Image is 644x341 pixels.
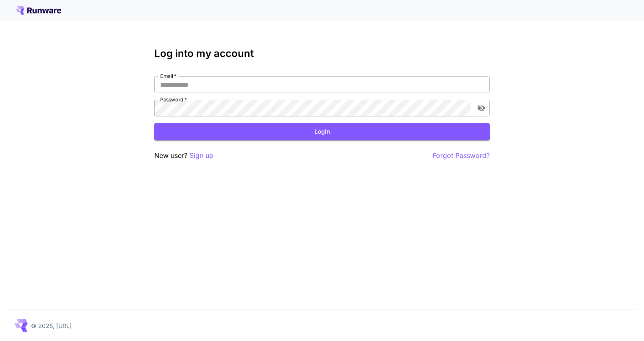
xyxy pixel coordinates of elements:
[31,321,72,330] p: © 2025, [URL]
[160,96,187,103] label: Password
[154,48,490,59] h3: Log into my account
[433,150,490,161] button: Forgot Password?
[154,123,490,140] button: Login
[154,150,213,161] p: New user?
[474,101,489,116] button: toggle password visibility
[160,72,177,80] label: Email
[190,150,213,161] button: Sign up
